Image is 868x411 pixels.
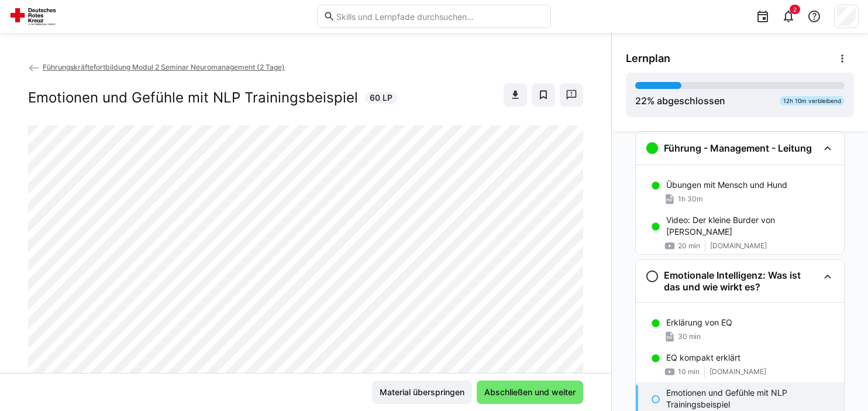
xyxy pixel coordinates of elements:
span: [DOMAIN_NAME] [709,367,766,376]
p: Video: Der kleine Burder von [PERSON_NAME] [666,214,835,238]
input: Skills und Lernpfade durchsuchen… [335,11,545,22]
span: Material überspringen [378,386,466,398]
span: 2 [793,6,797,13]
span: 20 min [678,241,700,251]
h3: Führung - Management - Leitung [664,142,812,154]
span: 10 min [678,367,700,376]
span: 22 [635,95,647,107]
div: 12h 10m verbleibend [780,96,845,105]
p: Übungen mit Mensch und Hund [666,179,787,191]
h3: Emotionale Intelligenz: Was ist das und wie wirkt es? [664,269,818,293]
button: Material überspringen [372,381,472,404]
p: EQ kompakt erklärt [666,352,740,364]
span: 30 min [678,332,701,341]
a: Führungskräftefortbildung Modul 2 Seminar Neuromanagement (2 Tage) [28,63,285,71]
h2: Emotionen und Gefühle mit NLP Trainingsbeispiel [28,89,358,107]
span: 60 LP [370,92,392,104]
span: Führungskräftefortbildung Modul 2 Seminar Neuromanagement (2 Tage) [43,63,285,71]
span: Abschließen und weiter [483,386,577,398]
p: Erklärung von EQ [666,317,732,328]
span: 1h 30m [678,194,702,204]
div: % abgeschlossen [635,94,725,108]
p: Emotionen und Gefühle mit NLP Trainingsbeispiel [666,387,835,410]
button: Abschließen und weiter [477,381,583,404]
span: Lernplan [626,52,670,65]
span: [DOMAIN_NAME] [710,241,767,251]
